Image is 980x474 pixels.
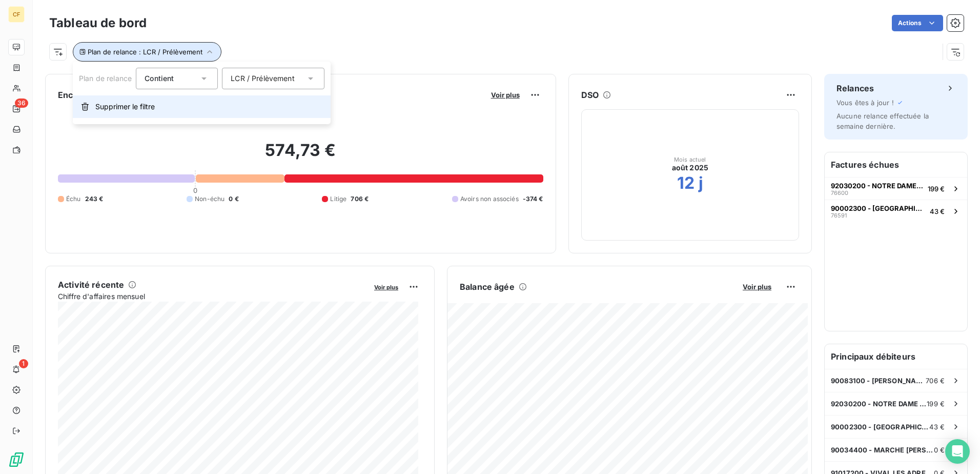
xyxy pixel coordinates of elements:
button: 92030200 - NOTRE DAME DES [PERSON_NAME]76600199 € [825,177,967,200]
h6: Encours client [58,89,116,101]
div: CF [8,6,25,23]
h6: Relances [836,82,874,94]
span: août 2025 [672,163,708,173]
span: 1 [19,359,28,368]
h2: 12 [677,173,695,193]
span: 0 € [934,446,945,454]
h6: Principaux débiteurs [825,344,967,369]
span: Mois actuel [674,156,706,163]
h6: Balance âgée [460,281,515,293]
span: Litige [330,194,346,204]
span: 243 € [85,194,104,204]
span: 90083100 - [PERSON_NAME] - EN DIRECT DU [831,377,926,385]
span: 706 € [351,194,369,204]
button: Voir plus [371,282,401,291]
button: Plan de relance : LCR / Prélèvement [73,42,221,62]
span: Voir plus [374,284,398,291]
button: Voir plus [488,90,523,100]
span: 76591 [831,212,847,219]
span: Voir plus [743,283,771,291]
h2: 574,73 € [58,140,543,171]
button: Voir plus [740,282,774,291]
span: Contient [145,74,174,83]
span: 90002300 - [GEOGRAPHIC_DATA] VIANDES [831,423,929,431]
span: Plan de relance : LCR / Prélèvement [88,48,202,56]
h3: Tableau de bord [49,14,147,32]
span: 199 € [928,185,945,193]
span: 706 € [926,377,945,385]
button: 90002300 - [GEOGRAPHIC_DATA] VIANDES7659143 € [825,200,967,222]
span: Voir plus [491,91,520,99]
h6: Factures échues [825,152,967,177]
img: Logo LeanPay [8,451,25,468]
span: 0 € [229,194,238,204]
h2: j [699,173,703,193]
span: 90002300 - [GEOGRAPHIC_DATA] VIANDES [831,204,926,212]
span: Vous êtes à jour ! [836,98,894,107]
span: 199 € [927,400,945,408]
div: Open Intercom Messenger [945,439,970,464]
span: LCR / Prélèvement [231,73,295,84]
a: 36 [8,101,24,117]
span: Avoirs non associés [460,194,519,204]
span: 90034400 - MARCHE [PERSON_NAME] PRIMARIDIS [831,446,934,454]
span: 43 € [929,423,945,431]
span: Chiffre d'affaires mensuel [58,291,367,302]
h6: DSO [581,89,599,101]
button: Actions [892,15,943,31]
span: -374 € [523,194,543,204]
span: Aucune relance effectuée la semaine dernière. [836,112,929,130]
span: 76600 [831,190,848,196]
span: Non-échu [195,194,224,204]
span: 92030200 - NOTRE DAME DES [PERSON_NAME] [831,182,924,190]
span: 36 [15,98,28,108]
button: Supprimer le filtre [73,95,331,118]
span: Plan de relance [79,74,132,83]
span: 43 € [930,207,945,215]
span: Supprimer le filtre [95,102,155,112]
span: 0 [193,186,197,194]
h6: Activité récente [58,279,124,291]
span: Échu [66,194,81,204]
span: 92030200 - NOTRE DAME DES [PERSON_NAME] [831,400,927,408]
